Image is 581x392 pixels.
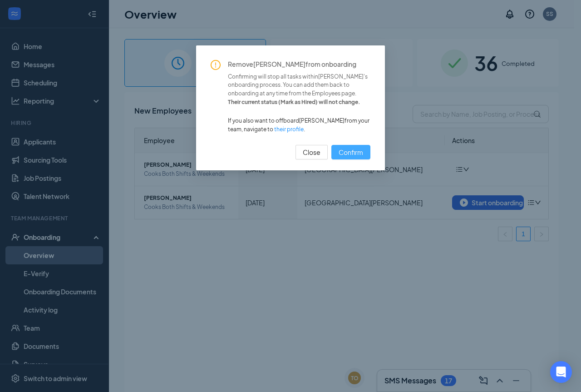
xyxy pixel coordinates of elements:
[339,147,363,157] span: Confirm
[295,145,328,159] button: Close
[228,117,370,134] span: If you also want to offboard [PERSON_NAME] from your team, navigate to .
[274,126,304,133] a: their profile
[211,60,221,70] span: exclamation-circle
[331,145,370,159] button: Confirm
[303,147,320,157] span: Close
[550,361,572,383] div: Open Intercom Messenger
[228,60,370,69] span: Remove [PERSON_NAME] from onboarding
[228,98,370,107] span: Their current status ( Mark as Hired ) will not change.
[228,73,370,99] span: Confirming will stop all tasks within [PERSON_NAME] 's onboarding process. You can add them back ...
